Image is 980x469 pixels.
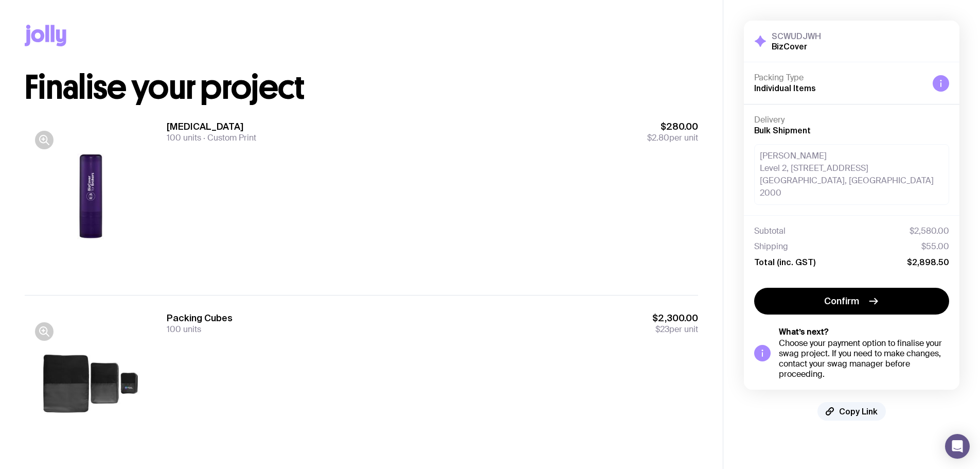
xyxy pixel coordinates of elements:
span: Individual Items [754,83,816,93]
h4: Delivery [754,115,949,125]
span: $2,580.00 [910,226,949,236]
span: Custom Print [201,132,256,143]
span: Shipping [754,241,788,252]
span: $55.00 [921,241,949,252]
span: Confirm [824,295,859,307]
div: [PERSON_NAME] Level 2, [STREET_ADDRESS] [GEOGRAPHIC_DATA], [GEOGRAPHIC_DATA] 2000 [754,144,949,205]
div: Open Intercom Messenger [945,434,970,459]
h3: [MEDICAL_DATA] [167,120,256,133]
span: Bulk Shipment [754,126,811,135]
span: $2.80 [647,132,669,143]
button: Copy Link [817,402,886,421]
h5: What’s next? [779,327,949,337]
h3: Packing Cubes [167,312,233,324]
span: $2,898.50 [907,257,949,267]
button: Confirm [754,288,949,315]
h3: SCWUDJWH [772,31,821,41]
span: Copy Link [839,406,878,416]
span: $280.00 [647,120,698,133]
span: per unit [647,133,698,143]
h1: Finalise your project [25,71,698,104]
h4: Packing Type [754,73,924,83]
span: $23 [655,324,669,335]
div: Choose your payment option to finalise your swag project. If you need to make changes, contact yo... [779,338,949,379]
span: 100 units [167,132,201,143]
span: 100 units [167,324,201,335]
h2: BizCover [772,41,821,51]
span: Total (inc. GST) [754,257,815,267]
span: $2,300.00 [652,312,698,324]
span: per unit [652,324,698,335]
span: Subtotal [754,226,786,236]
